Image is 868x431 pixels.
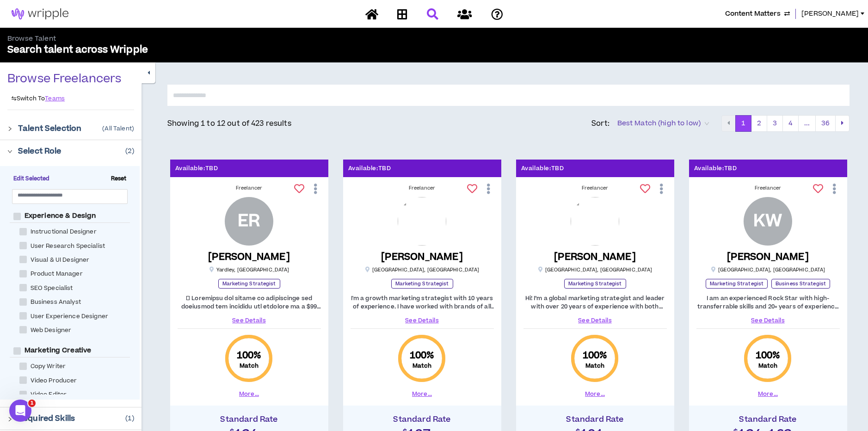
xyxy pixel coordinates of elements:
[11,96,17,101] span: swap
[725,9,781,19] span: Content Matters
[27,284,77,293] span: SEO Specialist
[18,146,62,157] p: Select Role
[554,251,636,263] h5: [PERSON_NAME]
[178,316,321,325] a: See Details
[365,266,480,273] p: [GEOGRAPHIC_DATA] , [GEOGRAPHIC_DATA]
[175,164,218,173] p: Available: TBD
[225,197,273,246] div: Eric R.
[27,390,71,399] span: Video Editor
[412,362,432,369] small: Match
[209,266,289,273] p: Yardley , [GEOGRAPHIC_DATA]
[585,362,605,369] small: Match
[18,413,75,424] p: Required Skills
[178,185,321,192] div: Freelancer
[7,126,12,131] span: right
[521,164,564,173] p: Available: TBD
[27,376,81,385] span: Video Producer
[27,228,100,236] span: Instructional Designer
[125,146,134,156] p: ( 2 )
[28,400,36,407] span: 1
[815,115,836,132] button: 36
[107,175,130,183] span: Reset
[753,213,782,229] div: KW
[102,125,134,132] p: ( All Talent )
[239,390,259,398] button: More...
[798,115,816,132] button: ...
[711,266,825,273] p: [GEOGRAPHIC_DATA] , [GEOGRAPHIC_DATA]
[18,123,81,134] p: Talent Selection
[412,390,432,398] button: More...
[735,115,751,132] button: 1
[721,115,850,132] nav: pagination
[27,298,85,307] span: Business Analyst
[696,185,840,192] div: Freelancer
[7,43,434,56] p: Search talent across Wripple
[410,349,435,362] span: 100 %
[175,415,324,424] h4: Standard Rate
[9,400,31,422] iframe: Intercom live chat
[523,185,667,192] div: Freelancer
[178,294,321,311] p:  Loremipsu dol sitame co adipiscinge sed doeiusmod tem incididu utl etdolore ma a $99 enimadm (V...
[208,251,290,263] h5: [PERSON_NAME]
[348,164,391,173] p: Available: TBD
[27,270,86,278] span: Product Manager
[7,72,122,86] p: Browse Freelancers
[27,312,112,321] span: User Experience Designer
[167,118,291,129] p: Showing 1 to 12 out of 423 results
[125,413,134,424] p: ( 1 )
[27,242,109,251] span: User Research Specialist
[7,149,12,154] span: right
[617,117,709,130] span: Best Match (high to low)
[7,34,434,43] p: Browse Talent
[706,279,768,289] p: Marketing Strategist
[583,349,608,362] span: 100 %
[11,95,45,102] p: Switch To
[10,175,54,183] span: Edit Selected
[7,417,12,422] span: right
[694,164,737,173] p: Available: TBD
[782,115,799,132] button: 4
[694,415,843,424] h4: Standard Rate
[591,118,610,129] p: Sort:
[744,197,792,246] div: Kim W.
[351,316,494,325] a: See Details
[585,390,605,398] button: More...
[758,390,778,398] button: More...
[756,349,781,362] span: 100 %
[538,266,653,273] p: [GEOGRAPHIC_DATA] , [GEOGRAPHIC_DATA]
[348,415,497,424] h4: Standard Rate
[696,316,840,325] a: See Details
[218,279,280,289] p: Marketing Strategist
[21,211,100,221] span: Experience & Design
[398,197,446,246] img: 2wuO6gmoyHUnymlDkXPG41pMIa2EdtH4kkahHNeK.png
[240,362,259,369] small: Match
[523,294,667,311] p: Hi! I’m a global marketing strategist and leader with over 20 years of experience with both agenc...
[27,256,93,265] span: Visual & UI Designer
[391,279,453,289] p: Marketing Strategist
[571,197,619,246] img: cyptZiUMAcRFOd7hH2wyg528TEknnjMWjIigCuvM.png
[564,279,626,289] p: Marketing Strategist
[758,362,778,369] small: Match
[21,346,95,355] span: Marketing Creative
[771,279,830,289] p: Business Strategist
[237,349,262,362] span: 100 %
[751,115,767,132] button: 2
[801,9,859,19] span: [PERSON_NAME]
[727,251,809,263] h5: [PERSON_NAME]
[351,185,494,192] div: Freelancer
[521,415,670,424] h4: Standard Rate
[725,9,790,19] button: Content Matters
[381,251,463,263] h5: [PERSON_NAME]
[696,294,840,311] p: I am an experienced Rock Star with high-transferrable skills and 20+ years of experience across m...
[351,294,494,311] p: I'm a growth marketing strategist with 10 years of experience. I have worked with brands of all s...
[27,326,75,335] span: Web Designer
[27,362,70,371] span: Copy Writer
[767,115,783,132] button: 3
[238,213,260,229] div: ER
[45,95,65,102] a: Teams
[523,316,667,325] a: See Details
